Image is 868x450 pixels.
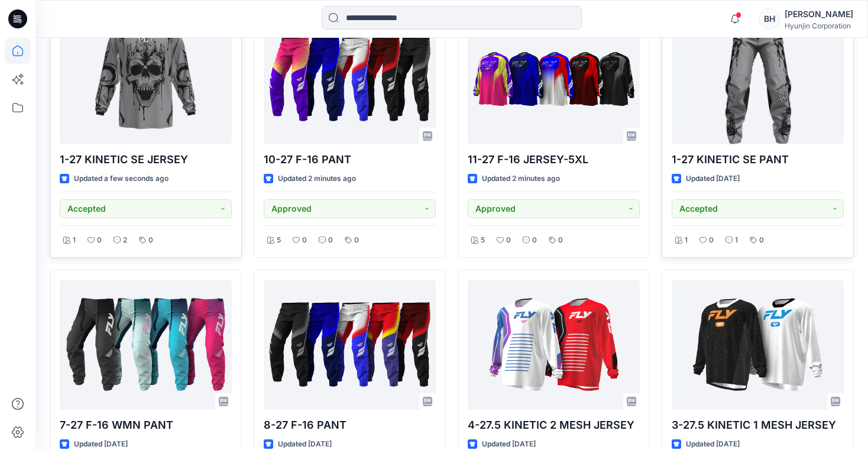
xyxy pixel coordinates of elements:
p: Updated 2 minutes ago [482,173,560,185]
p: 0 [302,234,307,247]
p: 0 [148,234,153,247]
div: BH [759,8,780,30]
p: 5 [277,234,281,247]
p: 0 [532,234,537,247]
p: Updated [DATE] [686,173,740,185]
p: Updated a few seconds ago [74,173,169,185]
p: 0 [759,234,764,247]
p: 8-27 F-16 PANT [264,417,436,433]
a: 11-27 F-16 JERSEY-5XL [468,14,640,144]
a: 3-27.5 KINETIC 1 MESH JERSEY [672,280,844,410]
p: 1-27 KINETIC SE JERSEY [60,151,232,168]
p: 0 [328,234,333,247]
div: [PERSON_NAME] [785,7,853,21]
a: 7-27 F-16 WMN PANT [60,280,232,410]
p: 3-27.5 KINETIC 1 MESH JERSEY [672,417,844,433]
p: 0 [354,234,359,247]
p: 4-27.5 KINETIC 2 MESH JERSEY [468,417,640,433]
p: 0 [97,234,102,247]
p: 5 [481,234,485,247]
a: 4-27.5 KINETIC 2 MESH JERSEY [468,280,640,410]
p: 1-27 KINETIC SE PANT [672,151,844,168]
p: 11-27 F-16 JERSEY-5XL [468,151,640,168]
a: 1-27 KINETIC SE JERSEY [60,14,232,144]
a: 1-27 KINETIC SE PANT [672,14,844,144]
p: 1 [73,234,76,247]
a: 10-27 F-16 PANT [264,14,436,144]
p: 0 [506,234,511,247]
p: 1 [735,234,738,247]
p: 0 [558,234,563,247]
p: 1 [685,234,688,247]
a: 8-27 F-16 PANT [264,280,436,410]
p: 0 [709,234,714,247]
p: Updated 2 minutes ago [278,173,356,185]
p: 7-27 F-16 WMN PANT [60,417,232,433]
div: Hyunjin Corporation [785,21,853,30]
p: 10-27 F-16 PANT [264,151,436,168]
p: 2 [123,234,127,247]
